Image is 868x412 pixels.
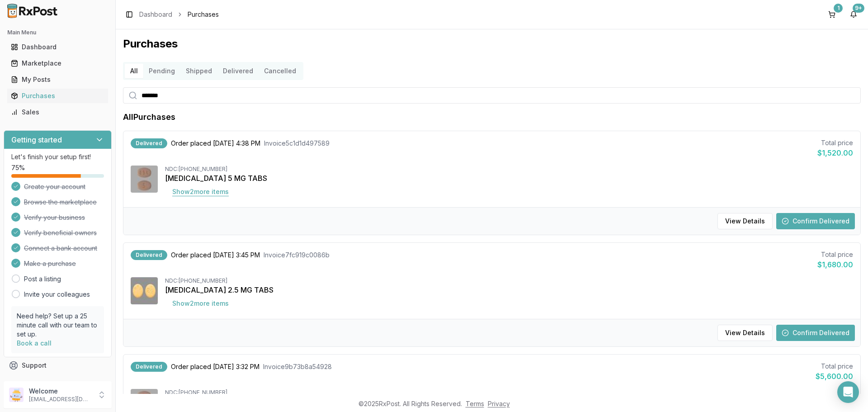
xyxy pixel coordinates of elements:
[11,108,104,117] div: Sales
[11,134,62,145] h3: Getting started
[188,10,219,19] span: Purchases
[17,312,99,339] p: Need help? Set up a 25 minute call with our team to set up.
[24,213,85,222] span: Verify your business
[4,357,112,374] button: Support
[11,59,104,68] div: Marketplace
[11,43,104,52] div: Dashboard
[11,75,104,84] div: My Posts
[17,339,52,347] a: Book a call
[165,184,236,200] button: Show2more items
[131,166,158,193] img: Eliquis 5 MG TABS
[9,388,24,402] img: User avatar
[11,163,25,172] span: 75 %
[825,7,839,22] button: 1
[837,381,859,403] div: Open Intercom Messenger
[29,396,92,403] p: [EMAIL_ADDRESS][DOMAIN_NAME]
[4,105,112,119] button: Sales
[4,89,112,103] button: Purchases
[29,387,92,396] p: Welcome
[264,251,330,260] span: Invoice 7fc919c0086b
[263,362,332,371] span: Invoice 9b73b8a54928
[11,152,104,161] p: Let's finish your setup first!
[7,88,108,104] a: Purchases
[24,275,61,284] a: Post a listing
[165,295,236,312] button: Show2more items
[24,290,90,299] a: Invite your colleagues
[24,228,97,237] span: Verify beneficial owners
[7,29,108,36] h2: Main Menu
[4,56,112,71] button: Marketplace
[139,10,172,19] a: Dashboard
[131,277,158,304] img: Eliquis 2.5 MG TABS
[817,259,853,270] div: $1,680.00
[4,374,112,390] button: Feedback
[816,362,853,371] div: Total price
[165,277,853,284] div: NDC: [PHONE_NUMBER]
[123,37,861,51] h1: Purchases
[125,64,143,78] button: All
[4,4,61,18] img: RxPost Logo
[171,251,260,260] span: Order placed [DATE] 3:45 PM
[22,377,52,386] span: Feedback
[131,362,167,372] div: Delivered
[817,250,853,259] div: Total price
[131,250,167,260] div: Delivered
[217,64,259,78] button: Delivered
[776,213,855,229] button: Confirm Delivered
[264,139,330,148] span: Invoice 5c1d1d497589
[466,400,484,407] a: Terms
[180,64,217,78] button: Shipped
[4,40,112,54] button: Dashboard
[7,71,108,88] a: My Posts
[24,244,97,253] span: Connect a bank account
[853,4,864,13] div: 9+
[165,284,853,295] div: [MEDICAL_DATA] 2.5 MG TABS
[846,7,861,22] button: 9+
[7,39,108,55] a: Dashboard
[143,64,180,78] button: Pending
[171,139,260,148] span: Order placed [DATE] 4:38 PM
[24,259,76,268] span: Make a purchase
[488,400,510,407] a: Privacy
[834,4,843,13] div: 1
[717,325,773,341] button: View Details
[165,173,853,184] div: [MEDICAL_DATA] 5 MG TABS
[24,182,85,191] span: Create your account
[817,138,853,147] div: Total price
[816,371,853,382] div: $5,600.00
[817,147,853,158] div: $1,520.00
[7,55,108,71] a: Marketplace
[123,111,175,123] h1: All Purchases
[139,10,219,19] nav: breadcrumb
[717,213,773,229] button: View Details
[131,138,167,148] div: Delivered
[259,64,302,78] button: Cancelled
[7,104,108,120] a: Sales
[776,325,855,341] button: Confirm Delivered
[165,166,853,173] div: NDC: [PHONE_NUMBER]
[171,362,259,371] span: Order placed [DATE] 3:32 PM
[24,198,97,207] span: Browse the marketplace
[4,72,112,87] button: My Posts
[11,91,104,100] div: Purchases
[165,389,853,396] div: NDC: [PHONE_NUMBER]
